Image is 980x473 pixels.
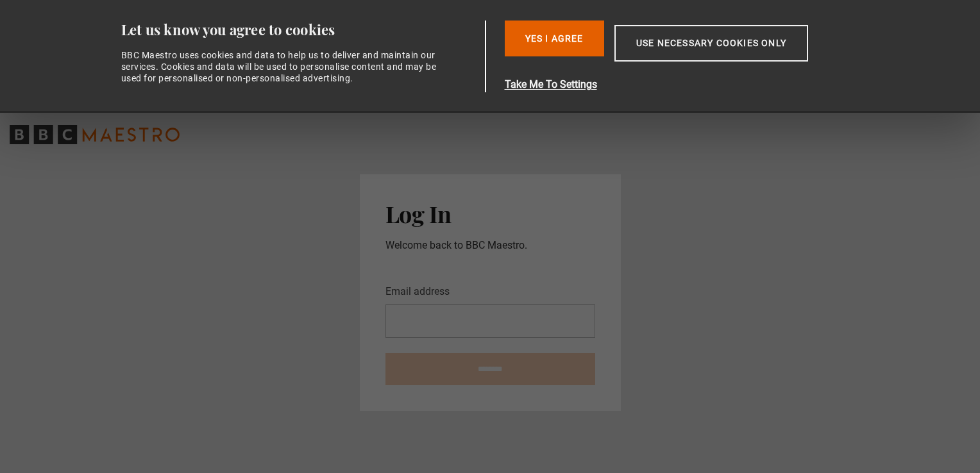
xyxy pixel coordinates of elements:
button: Use necessary cookies only [614,25,808,62]
button: Yes I Agree [505,21,604,56]
p: Welcome back to BBC Maestro. [385,238,595,253]
svg: BBC Maestro [10,125,180,144]
div: Let us know you agree to cookies [121,21,480,39]
button: Take Me To Settings [505,77,869,92]
h2: Log In [385,200,595,227]
label: Email address [385,284,450,299]
div: BBC Maestro uses cookies and data to help us to deliver and maintain our services. Cookies and da... [121,49,444,85]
